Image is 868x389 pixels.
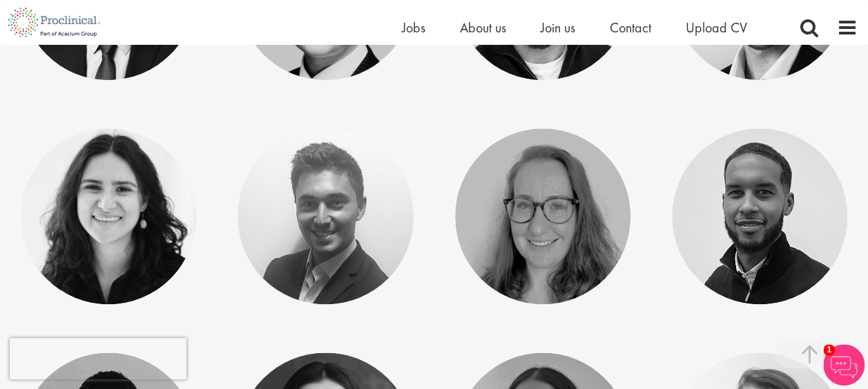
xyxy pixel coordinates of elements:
[686,19,747,37] a: Upload CV
[823,344,865,386] img: Chatbot
[823,344,835,356] span: 1
[402,19,425,37] a: Jobs
[460,19,506,37] a: About us
[10,338,186,379] iframe: reCAPTCHA
[541,19,575,37] a: Join us
[610,19,651,37] a: Contact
